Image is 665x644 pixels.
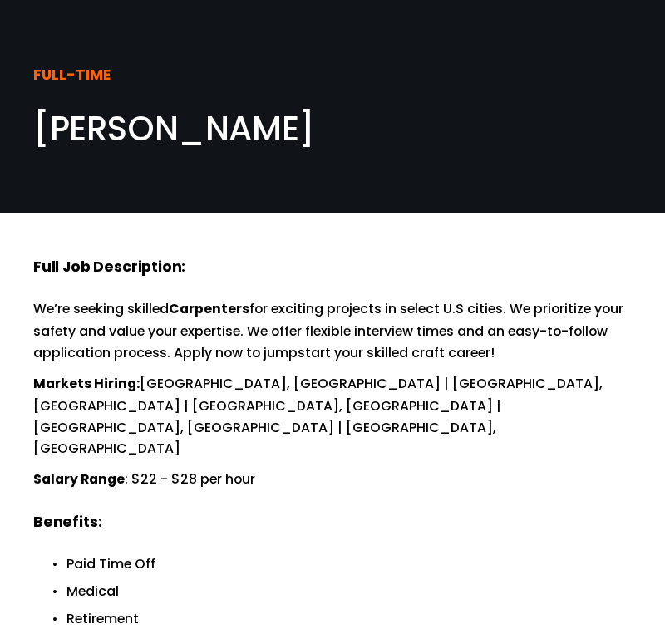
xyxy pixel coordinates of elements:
[33,373,140,396] strong: Markets Hiring:
[66,581,632,602] p: Medical
[33,255,185,281] strong: Full Job Description:
[33,469,632,491] p: : $22 - $28 per hour
[33,510,101,536] strong: Benefits:
[33,469,125,492] strong: Salary Range
[33,63,111,89] strong: FULL-TIME
[169,298,249,322] strong: Carpenters
[66,608,632,629] p: Retirement
[33,373,632,459] p: [GEOGRAPHIC_DATA], [GEOGRAPHIC_DATA] | [GEOGRAPHIC_DATA], [GEOGRAPHIC_DATA] | [GEOGRAPHIC_DATA], ...
[33,298,632,363] p: We’re seeking skilled for exciting projects in select U.S cities. We prioritize your safety and v...
[33,105,315,152] span: [PERSON_NAME]
[66,553,632,574] p: Paid Time Off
